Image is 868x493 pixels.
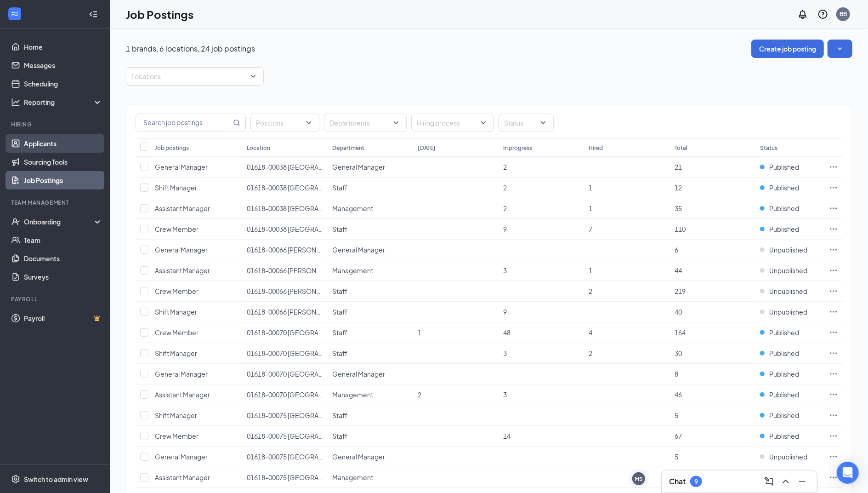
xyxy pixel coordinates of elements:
span: 01618-00066 [PERSON_NAME] [247,308,340,316]
span: Management [332,204,373,212]
div: Switch to admin view [24,475,88,484]
span: 46 [675,390,682,399]
span: 35 [675,204,682,212]
span: Shift Manager [155,308,197,316]
td: Staff [328,219,413,240]
span: Assistant Manager [155,390,210,399]
svg: SmallChevronDown [835,44,845,53]
td: 01618-00038 Burlington [242,219,328,240]
td: General Manager [328,157,413,178]
h1: Job Postings [126,6,193,22]
svg: QuestionInfo [817,9,828,20]
svg: Ellipses [829,473,838,482]
div: Job postings [155,144,189,152]
div: Hiring [11,120,101,128]
td: 01618-00038 Burlington [242,157,328,178]
span: 2 [503,204,507,212]
span: 164 [675,328,686,337]
svg: Notifications [797,9,808,20]
span: 01618-00070 [GEOGRAPHIC_DATA] [247,390,355,399]
span: Unpublished [769,307,807,316]
span: 7 [589,225,593,233]
svg: Ellipses [829,390,838,399]
td: 01618-00070 Roxboro [242,343,328,364]
span: Unpublished [769,266,807,275]
svg: Ellipses [829,349,838,358]
svg: Ellipses [829,411,838,420]
span: Shift Manager [155,349,197,357]
span: Published [769,369,799,378]
span: General Manager [332,163,385,171]
td: Management [328,198,413,219]
td: Staff [328,322,413,343]
span: 2 [589,287,593,295]
svg: Ellipses [829,431,838,441]
span: Staff [332,349,347,357]
th: Status [755,138,824,157]
svg: Ellipses [829,452,838,461]
span: Management [332,473,373,482]
td: 01618-00066 Henderson [242,302,328,322]
span: Staff [332,432,347,440]
span: General Manager [332,246,385,254]
svg: Ellipses [829,369,838,378]
p: 1 brands, 6 locations, 24 job postings [126,44,255,54]
td: 01618-00075 Knightdale [242,467,328,488]
span: 3 [503,266,507,275]
span: Published [769,349,799,358]
svg: Ellipses [829,204,838,213]
svg: Ellipses [829,183,838,192]
span: 12 [675,183,682,192]
span: Unpublished [769,245,807,254]
span: General Manager [155,370,208,378]
div: BB [840,10,847,18]
div: Payroll [11,295,101,303]
td: General Manager [328,240,413,260]
td: General Manager [328,447,413,467]
span: Published [769,431,799,441]
span: 110 [675,225,686,233]
a: Surveys [24,268,102,286]
th: In progress [499,138,584,157]
span: 01618-00070 [GEOGRAPHIC_DATA] [247,328,355,337]
span: 01618-00066 [PERSON_NAME] [247,266,340,275]
span: Unpublished [769,452,807,461]
span: Crew Member [155,287,199,295]
button: Minimize [795,474,810,489]
span: Staff [332,411,347,419]
a: PayrollCrown [24,309,102,327]
svg: Ellipses [829,307,838,316]
span: Published [769,411,799,420]
span: Staff [332,183,347,192]
span: 40 [675,308,682,316]
span: 3 [503,349,507,357]
span: 5 [675,411,678,419]
span: Published [769,390,799,399]
a: Scheduling [24,75,102,93]
span: 9 [503,225,507,233]
svg: Ellipses [829,328,838,337]
span: Published [769,162,799,172]
svg: Minimize [797,476,808,487]
span: 2 [589,349,593,357]
span: Published [769,224,799,234]
a: Documents [24,249,102,268]
td: 01618-00038 Burlington [242,178,328,198]
button: SmallChevronDown [828,40,852,58]
td: 01618-00066 Henderson [242,240,328,260]
a: Team [24,231,102,249]
span: 01618-00075 [GEOGRAPHIC_DATA] [247,473,355,482]
span: 3 [503,390,507,399]
span: 48 [503,328,511,337]
span: 01618-00066 [PERSON_NAME] [247,246,340,254]
span: 01618-00038 [GEOGRAPHIC_DATA] [247,204,355,212]
svg: ChevronUp [780,476,791,487]
span: Staff [332,308,347,316]
span: 6 [675,246,678,254]
span: General Manager [155,163,208,171]
span: General Manager [332,453,385,461]
span: 2 [503,183,507,192]
button: Create job posting [751,40,824,58]
span: Staff [332,287,347,295]
span: 1 [589,266,593,275]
